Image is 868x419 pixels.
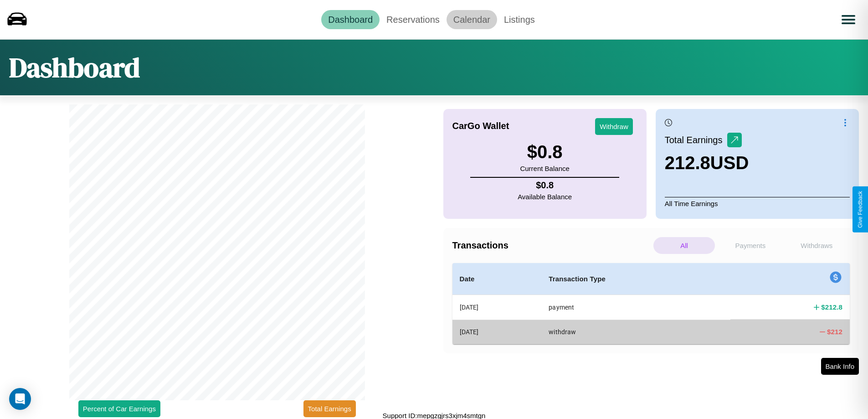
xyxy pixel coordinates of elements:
[520,142,569,162] h3: $ 0.8
[447,10,497,29] a: Calendar
[821,358,859,375] button: Bank Info
[665,197,850,210] p: All Time Earnings
[836,7,861,32] button: Open menu
[321,10,380,29] a: Dashboard
[653,237,715,254] p: All
[857,191,863,228] div: Give Feedback
[9,388,31,410] div: Open Intercom Messenger
[518,191,572,203] p: Available Balance
[518,180,572,191] h4: $ 0.8
[497,10,542,29] a: Listings
[452,295,542,320] th: [DATE]
[665,153,749,173] h3: 212.8 USD
[827,327,842,336] h4: $ 212
[821,302,842,312] h4: $ 212.8
[78,400,160,417] button: Percent of Car Earnings
[541,320,730,344] th: withdraw
[452,240,651,251] h4: Transactions
[452,320,542,344] th: [DATE]
[719,237,781,254] p: Payments
[665,132,727,148] p: Total Earnings
[452,121,509,131] h4: CarGo Wallet
[460,274,534,285] h4: Date
[786,237,847,254] p: Withdraws
[303,400,356,417] button: Total Earnings
[452,263,850,344] table: simple table
[9,49,140,86] h1: Dashboard
[549,274,723,285] h4: Transaction Type
[380,10,447,29] a: Reservations
[541,295,730,320] th: payment
[520,162,569,175] p: Current Balance
[595,118,633,135] button: Withdraw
